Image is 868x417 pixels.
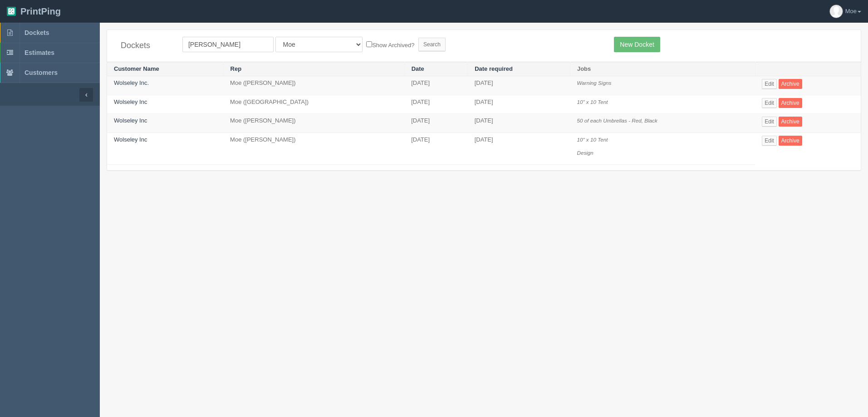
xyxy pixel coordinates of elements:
td: Moe ([PERSON_NAME]) [223,76,404,95]
a: Wolseley Inc. [114,79,149,86]
span: Customers [25,69,58,76]
input: Search [418,38,446,51]
label: Show Archived? [366,39,414,50]
td: Moe ([GEOGRAPHIC_DATA]) [223,95,404,114]
i: Design [577,150,593,156]
td: Moe ([PERSON_NAME]) [223,133,404,165]
td: [DATE] [404,76,468,95]
a: Wolseley Inc [114,98,147,105]
i: 50 of each Umbrellas - Red, Black [577,118,657,123]
a: Archive [779,98,802,108]
a: Wolseley Inc [114,117,147,124]
a: Customer Name [114,65,159,72]
i: 10" x 10 Tent [577,137,608,142]
i: Warning Signs [577,80,611,86]
td: [DATE] [468,114,570,133]
td: [DATE] [404,95,468,114]
a: Edit [762,79,777,89]
a: Date [412,65,424,72]
span: Estimates [25,49,54,56]
a: Edit [762,136,777,146]
span: Dockets [25,29,49,36]
a: Edit [762,98,777,108]
td: [DATE] [468,133,570,165]
img: avatar_default-7531ab5dedf162e01f1e0bb0964e6a185e93c5c22dfe317fb01d7f8cd2b1632c.jpg [830,5,843,18]
th: Jobs [570,62,755,76]
td: [DATE] [404,114,468,133]
a: Archive [779,117,802,127]
a: Date required [475,65,513,72]
input: Show Archived? [366,41,372,47]
img: logo-3e63b451c926e2ac314895c53de4908e5d424f24456219fb08d385ab2e579770.png [7,7,16,16]
td: [DATE] [468,95,570,114]
a: Wolseley Inc [114,136,147,143]
input: Customer Name [182,37,274,52]
a: Archive [779,79,802,89]
td: [DATE] [468,76,570,95]
td: Moe ([PERSON_NAME]) [223,114,404,133]
a: Archive [779,136,802,146]
a: New Docket [614,37,660,52]
h4: Dockets [121,41,169,50]
td: [DATE] [404,133,468,165]
a: Edit [762,117,777,127]
a: Rep [230,65,242,72]
i: 10" x 10 Tent [577,99,608,105]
